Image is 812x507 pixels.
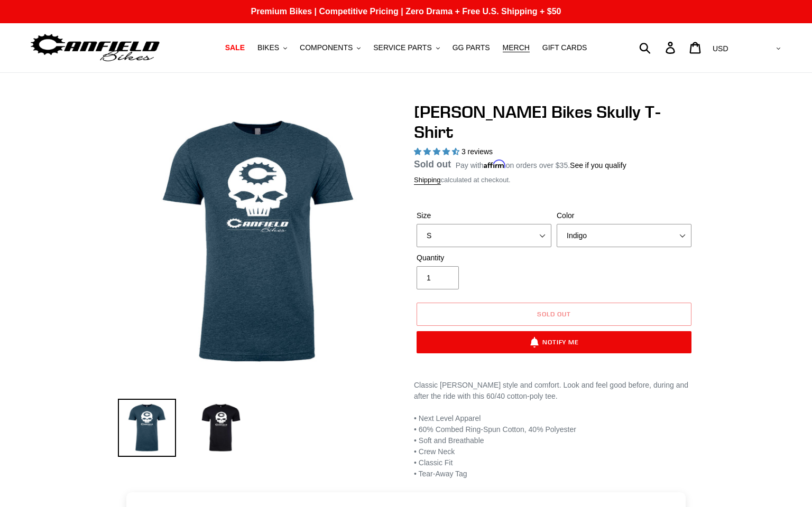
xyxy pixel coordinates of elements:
[414,176,441,185] a: Shipping
[503,43,530,52] span: MERCH
[447,41,495,55] a: GG PARTS
[294,41,366,55] button: COMPONENTS
[557,210,691,221] label: Color
[570,161,626,170] a: See if you qualify - Learn more about Affirm Financing (opens in modal)
[462,147,493,156] span: 3 reviews
[373,43,431,52] span: SERVICE PARTS
[257,43,279,52] span: BIKES
[368,41,445,55] button: SERVICE PARTS
[300,43,353,52] span: COMPONENTS
[414,425,576,478] span: • 60% Combed Ring-Spun Cotton, 40% Polyester • Soft and Breathable • Crew Neck • Classic Fit • Te...
[542,43,587,52] span: GIFT CARDS
[417,331,691,353] button: Notify Me
[414,159,451,170] span: Sold out
[417,303,691,326] button: Sold out
[225,43,245,52] span: SALE
[456,157,626,171] p: Pay with on orders over $35.
[414,402,694,480] p: • Next Level Apparel
[220,41,250,55] a: SALE
[417,210,551,221] label: Size
[414,147,462,156] span: 4.67 stars
[118,399,176,457] img: Load image into Gallery viewer, Canfield Bikes Skully T-Shirt
[484,159,506,168] span: Affirm
[414,380,694,402] div: Classic [PERSON_NAME] style and comfort. Look and feel good before, during and after the ride wit...
[414,102,694,143] h1: [PERSON_NAME] Bikes Skully T-Shirt
[645,36,672,59] input: Search
[252,41,292,55] button: BIKES
[537,41,593,55] a: GIFT CARDS
[192,399,250,457] img: Load image into Gallery viewer, Canfield Bikes Skully T-Shirt
[29,31,161,64] img: Canfield Bikes
[453,43,490,52] span: GG PARTS
[537,310,571,318] span: Sold out
[414,175,694,185] div: calculated at checkout.
[417,252,551,264] label: Quantity
[497,41,535,55] a: MERCH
